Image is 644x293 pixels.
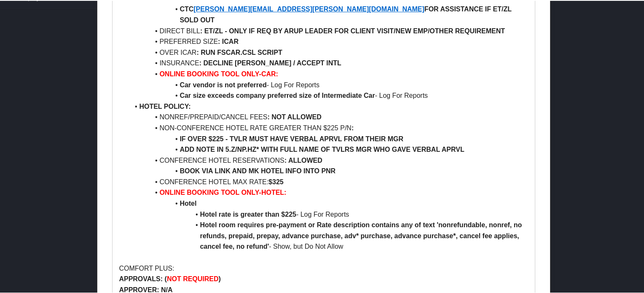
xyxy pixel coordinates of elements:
[193,5,424,12] a: [PERSON_NAME][EMAIL_ADDRESS][PERSON_NAME][DOMAIN_NAME]
[180,81,266,88] strong: Car vendor is not preferred
[180,91,375,98] strong: Car size exceeds company preferred size of Intermediate Car
[180,5,193,12] strong: CTC
[159,188,286,195] strong: ONLINE BOOKING TOOL ONLY-HOTEL:
[203,59,341,66] strong: DECLINE [PERSON_NAME] / ACCEPT INTL
[129,219,528,251] li: - Show, but Do Not Allow
[129,89,528,100] li: - Log For Reports
[165,274,167,282] strong: (
[200,210,296,217] strong: Hotel rate is greater than $225
[267,113,321,120] strong: : NOT ALLOWED
[167,274,219,282] strong: NOT REQUIRED
[219,274,221,282] strong: )
[180,167,335,174] strong: BOOK VIA LINK AND MK HOTEL INFO INTO PNR
[180,134,403,142] strong: IF OVER $225 - TVLR MUST HAVE VERBAL APRVL FROM THEIR MGR
[200,27,505,34] strong: : ET/ZL - ONLY IF REQ BY ARUP LEADER FOR CLIENT VISIT/NEW EMP/OTHER REQUIREMENT
[129,57,528,68] li: INSURANCE
[139,102,191,109] strong: HOTEL POLICY:
[199,59,201,66] strong: :
[180,199,196,206] strong: Hotel
[284,156,322,163] strong: : ALLOWED
[129,35,528,46] li: PREFERRED SIZE
[218,37,239,44] strong: : ICAR
[129,79,528,90] li: - Log For Reports
[268,177,284,185] strong: $325
[180,145,464,152] strong: ADD NOTE IN 5.Z/NP.HZ* WITH FULL NAME OF TVLRS MGR WHO GAVE VERBAL APRVL
[129,122,528,133] li: NON-CONFERENCE HOTEL RATE GREATER THAN $225 P/N
[129,208,528,219] li: - Log For Reports
[352,124,354,131] strong: :
[180,5,513,23] strong: FOR ASSISTANCE IF ET/ZL SOLD OUT
[129,46,528,57] li: OVER ICAR
[119,285,172,293] strong: APPROVER: N/A
[129,25,528,36] li: DIRECT BILL
[129,154,528,165] li: CONFERENCE HOTEL RESERVATIONS
[200,220,523,249] strong: Hotel room requires pre-payment or Rate description contains any of text 'nonrefundable, nonref, ...
[129,176,528,187] li: CONFERENCE HOTEL MAX RATE:
[119,274,163,282] strong: APPROVALS:
[129,111,528,122] li: NONREF/PREPAID/CANCEL FEES
[119,262,528,273] p: COMFORT PLUS:
[159,70,278,77] strong: ONLINE BOOKING TOOL ONLY-CAR:
[196,48,282,55] strong: : RUN FSCAR.CSL SCRIPT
